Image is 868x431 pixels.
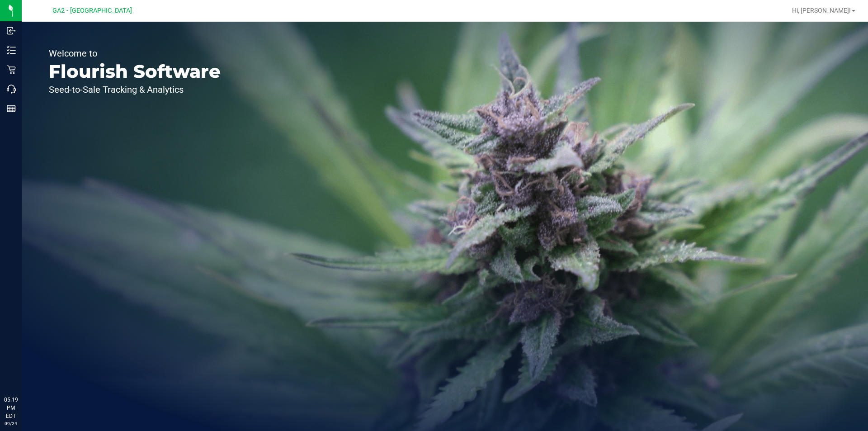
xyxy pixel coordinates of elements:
inline-svg: Inbound [7,26,16,35]
p: Welcome to [49,49,221,58]
inline-svg: Call Center [7,85,16,94]
p: Flourish Software [49,62,221,81]
p: Seed-to-Sale Tracking & Analytics [49,85,221,94]
p: 09/24 [4,420,18,427]
p: 05:19 PM EDT [4,396,18,420]
inline-svg: Inventory [7,46,16,55]
span: Hi, [PERSON_NAME]! [792,7,851,14]
iframe: Resource center [9,359,36,386]
inline-svg: Reports [7,104,16,113]
span: GA2 - [GEOGRAPHIC_DATA] [52,7,132,14]
inline-svg: Retail [7,65,16,74]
